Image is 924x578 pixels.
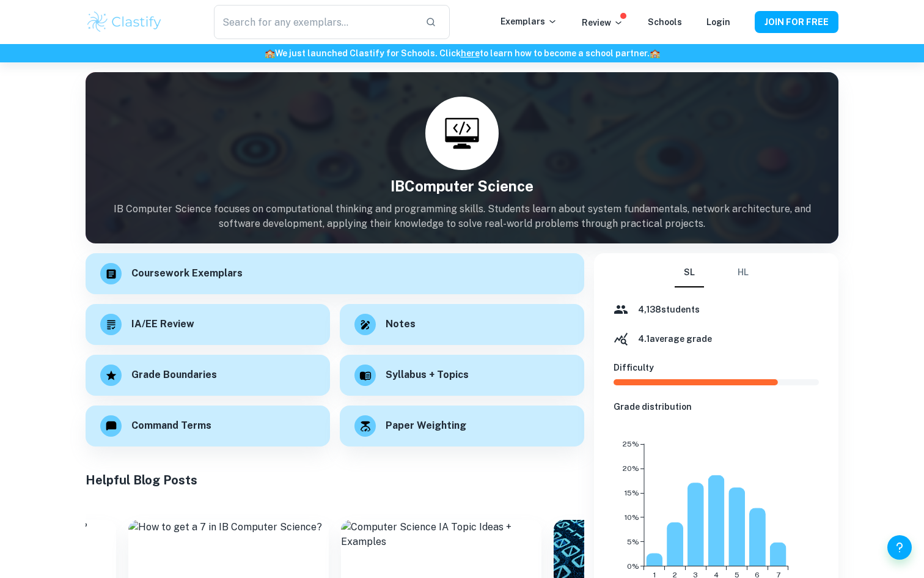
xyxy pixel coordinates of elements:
[386,368,469,383] h6: Syllabus + Topics
[614,361,819,374] h6: Difficulty
[627,538,639,546] tspan: 5%
[728,258,758,287] button: HL
[648,17,682,27] a: Schools
[614,400,819,413] h6: Grade distribution
[340,406,584,446] a: Paper Weighting
[86,202,838,231] p: IB Computer Science focuses on computational thinking and programming skills. Students learn abou...
[755,11,838,33] button: JOIN FOR FREE
[131,368,217,383] h6: Grade Boundaries
[265,48,275,58] span: 🏫
[340,355,584,396] a: Syllabus + Topics
[625,513,639,522] tspan: 10%
[86,471,584,489] h5: Helpful Blog Posts
[340,304,584,345] a: Notes
[214,5,416,39] input: Search for any exemplars...
[2,46,922,60] h6: We just launched Clastify for Schools. Click to learn how to become a school partner.
[444,115,480,152] img: computer-science.svg
[131,317,194,332] h6: IA/EE Review
[887,535,912,560] button: Help and Feedback
[675,258,704,287] button: SL
[386,317,416,332] h6: Notes
[623,440,639,448] tspan: 25%
[86,10,163,34] img: Clastify logo
[706,17,730,27] a: Login
[623,464,639,473] tspan: 20%
[386,418,466,434] h6: Paper Weighting
[86,253,584,294] a: Coursework Exemplars
[86,175,838,197] h4: IB Computer Science
[638,303,700,316] h6: 4,138 students
[131,266,243,281] h6: Coursework Exemplars
[86,355,330,396] a: Grade Boundaries
[638,332,712,346] h6: 4.1 average grade
[131,418,211,434] h6: Command Terms
[627,562,639,571] tspan: 0%
[582,16,623,29] p: Review
[650,48,660,58] span: 🏫
[461,48,480,58] a: here
[86,304,330,345] a: IA/EE Review
[625,489,639,497] tspan: 15%
[86,406,330,446] a: Command Terms
[501,15,557,28] p: Exemplars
